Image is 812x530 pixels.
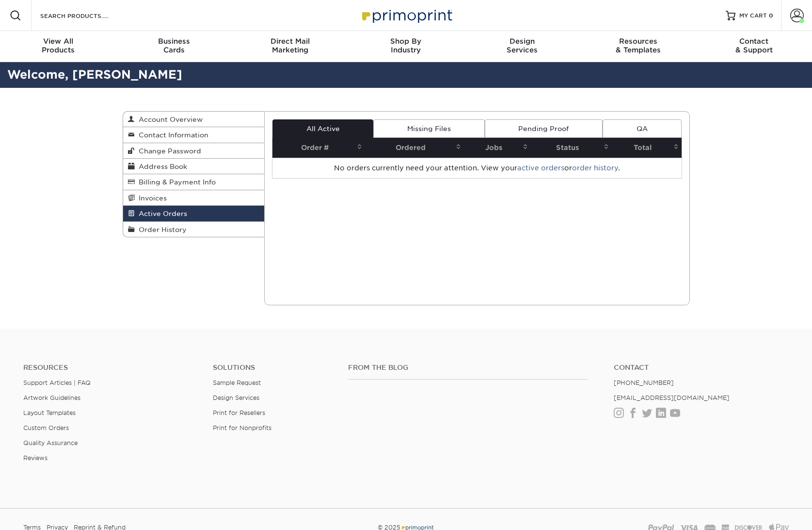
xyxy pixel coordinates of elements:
span: Contact [696,37,812,46]
span: Change Password [135,147,201,155]
a: [PHONE_NUMBER] [614,379,674,386]
div: & Templates [580,37,696,54]
th: Order # [272,138,365,158]
div: Services [464,37,580,54]
span: Active Orders [135,210,187,217]
span: Account Overview [135,116,203,123]
a: order history [572,164,618,172]
a: DesignServices [464,31,580,62]
div: Cards [116,37,232,54]
a: Sample Request [213,379,261,386]
a: Design Services [213,394,259,401]
a: Contact [614,364,789,372]
span: Contact Information [135,131,208,139]
a: Resources& Templates [580,31,696,62]
a: Invoices [123,190,265,206]
a: Print for Nonprofits [213,424,271,431]
h4: Resources [23,364,198,372]
th: Jobs [464,138,531,158]
a: Reviews [23,454,48,462]
a: Contact Information [123,127,265,143]
a: Pending Proof [485,119,603,138]
a: Artwork Guidelines [23,394,80,401]
div: Marketing [232,37,348,54]
span: Order History [135,226,187,233]
a: Address Book [123,159,265,174]
a: Quality Assurance [23,439,78,447]
a: Order History [123,222,265,237]
a: All Active [272,119,373,138]
span: Billing & Payment Info [135,178,216,186]
h4: From the Blog [348,364,588,372]
div: Industry [348,37,464,54]
a: BusinessCards [116,31,232,62]
input: SEARCH PRODUCTS..... [39,10,134,21]
a: Direct MailMarketing [232,31,348,62]
span: 0 [769,12,773,19]
a: Custom Orders [23,424,69,431]
a: Missing Files [373,119,484,138]
a: QA [603,119,681,138]
span: MY CART [739,12,767,20]
a: active orders [517,164,564,172]
h4: Solutions [213,364,334,372]
th: Ordered [365,138,464,158]
span: Design [464,37,580,46]
a: Change Password [123,143,265,159]
a: Contact& Support [696,31,812,62]
a: [EMAIL_ADDRESS][DOMAIN_NAME] [614,394,730,401]
th: Total [612,138,681,158]
a: Billing & Payment Info [123,174,265,190]
span: Shop By [348,37,464,46]
a: Support Articles | FAQ [23,379,91,386]
td: No orders currently need your attention. View your or . [272,158,682,178]
span: Address Book [135,163,187,170]
a: Print for Resellers [213,409,265,416]
a: Account Overview [123,112,265,127]
div: & Support [696,37,812,54]
span: Resources [580,37,696,46]
a: Shop ByIndustry [348,31,464,62]
span: Invoices [135,194,167,202]
span: Direct Mail [232,37,348,46]
span: Business [116,37,232,46]
a: Active Orders [123,206,265,221]
img: Primoprint [358,5,455,26]
a: Layout Templates [23,409,76,416]
th: Status [531,138,612,158]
